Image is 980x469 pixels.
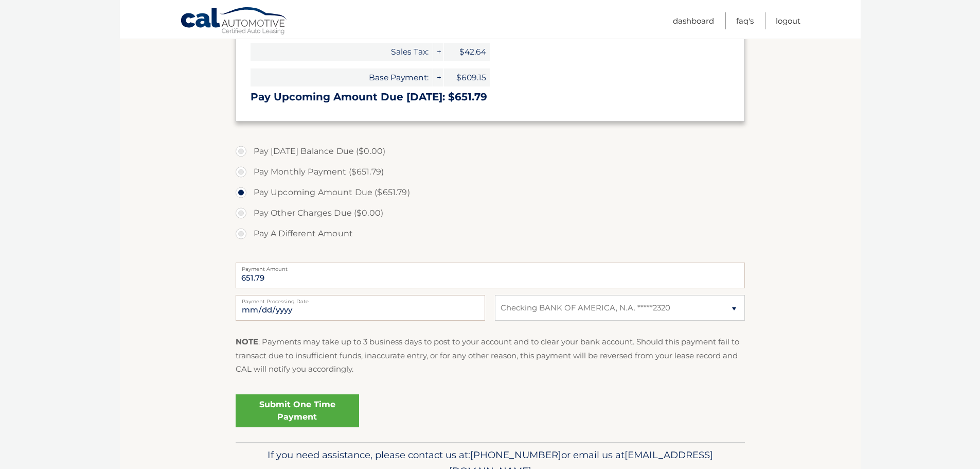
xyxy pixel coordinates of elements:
input: Payment Date [236,295,485,321]
label: Pay Other Charges Due ($0.00) [236,203,745,223]
a: Logout [776,12,800,29]
label: Pay A Different Amount [236,223,745,244]
span: Base Payment: [251,68,433,86]
span: + [433,43,443,61]
span: [PHONE_NUMBER] [470,449,561,461]
strong: NOTE [236,337,258,346]
label: Payment Processing Date [236,295,485,303]
label: Pay Upcoming Amount Due ($651.79) [236,182,745,203]
p: : Payments may take up to 3 business days to post to your account and to clear your bank account.... [236,335,745,376]
label: Payment Amount [236,263,745,271]
a: FAQ's [736,12,754,29]
input: Payment Amount [236,263,745,288]
a: Submit One Time Payment [236,394,359,427]
label: Pay Monthly Payment ($651.79) [236,162,745,182]
label: Pay [DATE] Balance Due ($0.00) [236,141,745,162]
span: $609.15 [444,68,490,86]
span: $42.64 [444,43,490,61]
span: Sales Tax: [251,43,433,61]
span: + [433,68,443,86]
a: Dashboard [673,12,714,29]
h3: Pay Upcoming Amount Due [DATE]: $651.79 [251,91,730,103]
a: Cal Automotive [180,7,288,37]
